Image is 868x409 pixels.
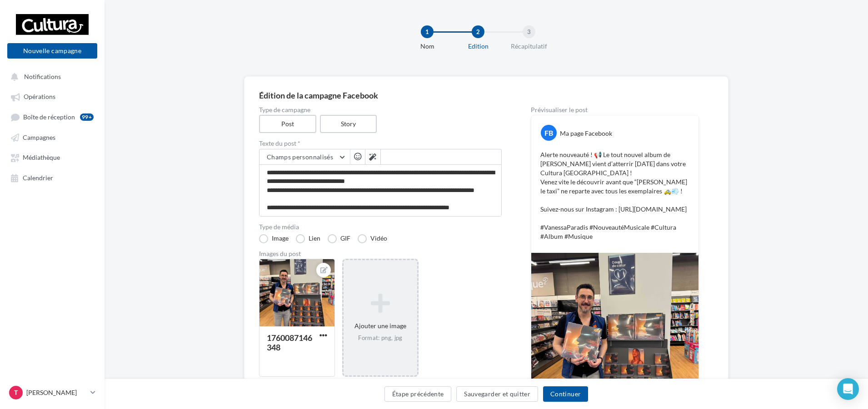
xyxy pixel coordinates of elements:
[500,42,558,51] div: Récapitulatif
[837,378,859,400] div: Open Intercom Messenger
[456,386,538,402] button: Sauvegarder et quitter
[259,140,502,147] label: Texte du post *
[560,129,612,138] div: Ma page Facebook
[14,388,18,397] span: T
[540,150,689,241] p: Alerte nouveauté ! 📢 Le tout nouvel album de [PERSON_NAME] vient d’atterrir [DATE] dans votre Cul...
[7,43,97,59] button: Nouvelle campagne
[541,125,557,141] div: FB
[259,91,713,99] div: Édition de la campagne Facebook
[267,333,312,352] div: 1760087146348
[7,384,97,401] a: T [PERSON_NAME]
[259,251,502,257] div: Images du post
[5,149,99,165] a: Médiathèque
[23,113,75,121] span: Boîte de réception
[80,113,94,121] div: 99+
[24,93,55,101] span: Opérations
[358,234,387,243] label: Vidéo
[421,25,434,38] div: 1
[5,169,99,186] a: Calendrier
[23,133,55,141] span: Campagnes
[384,386,452,402] button: Étape précédente
[23,154,60,162] span: Médiathèque
[259,149,350,165] button: Champs personnalisés
[328,234,350,243] label: GIF
[26,388,87,397] p: [PERSON_NAME]
[449,42,507,51] div: Edition
[5,68,95,84] button: Notifications
[472,25,484,38] div: 2
[259,234,289,243] label: Image
[23,174,53,182] span: Calendrier
[259,224,502,230] label: Type de média
[5,129,99,145] a: Campagnes
[543,386,588,402] button: Continuer
[523,25,535,38] div: 3
[5,108,99,125] a: Boîte de réception99+
[296,234,320,243] label: Lien
[267,153,333,161] span: Champs personnalisés
[259,115,316,133] label: Post
[259,107,502,113] label: Type de campagne
[5,88,99,104] a: Opérations
[531,107,699,113] div: Prévisualiser le post
[24,73,61,80] span: Notifications
[320,115,377,133] label: Story
[398,42,456,51] div: Nom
